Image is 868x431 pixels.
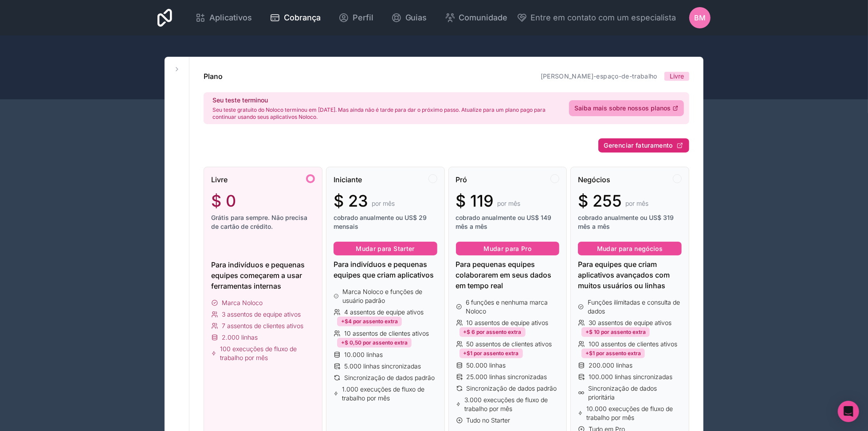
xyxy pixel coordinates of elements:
font: Plano [204,72,223,81]
font: Entre em contato com um especialista [531,13,676,22]
font: Funções ilimitadas e consulta de dados [588,298,680,315]
font: Cobrança [284,13,321,22]
font: Gerenciar faturamento [604,141,673,149]
a: Saiba mais sobre nossos planos [569,100,684,116]
font: $ 255 [578,191,622,211]
font: cobrado anualmente ou US$ 319 mês a mês [578,214,674,230]
font: Marca Noloco [222,299,263,306]
font: Mudar para negócios [597,245,663,252]
font: Tudo no Starter [467,416,511,424]
font: Perfil [353,13,373,22]
button: Mudar para negócios [578,242,682,256]
font: 5.000 linhas sincronizadas [344,362,421,370]
font: cobrado anualmente ou US$ 29 mensais [334,214,427,230]
a: Guias [384,8,434,27]
button: Gerenciar faturamento [598,138,689,153]
font: 100 assentos de clientes ativos [589,340,677,348]
font: Mudar para Starter [356,245,414,252]
font: 7 assentos de clientes ativos [222,322,303,329]
font: Grátis para sempre. Não precisa de cartão de crédito. [211,214,307,230]
a: [PERSON_NAME]-espaço-de-trabalho [541,72,657,80]
font: 30 assentos de equipe ativos [589,319,672,326]
font: cobrado anualmente ou US$ 149 mês a mês [456,214,552,230]
font: 50.000 linhas [467,361,506,369]
font: Para pequenas equipes colaborarem em seus dados em tempo real [456,260,552,290]
font: Mudar para Pro [483,245,531,252]
font: Aplicativos [209,13,252,22]
div: Abra o Intercom Messenger [838,401,859,422]
font: +$4 por assento extra [341,318,398,325]
a: Cobrança [263,8,328,27]
font: 10 assentos de equipe ativos [467,319,549,326]
font: Sincronização de dados padrão [467,384,557,392]
font: $ 23 [334,191,368,211]
font: 100.000 linhas sincronizadas [589,373,672,380]
font: 100 execuções de fluxo de trabalho por mês [220,345,297,361]
font: 50 assentos de clientes ativos [467,340,552,348]
font: 3 assentos de equipe ativos [222,310,301,318]
font: Livre [211,175,228,184]
font: Comunidade [459,13,508,22]
font: Para indivíduos e pequenas equipes que criam aplicativos [334,260,434,279]
font: Para indivíduos e pequenas equipes começarem a usar ferramentas internas [211,260,305,290]
font: Seu teste terminou [212,96,268,104]
font: 25.000 linhas sincronizadas [467,373,547,380]
font: Negócios [578,175,610,184]
font: 3.000 execuções de fluxo de trabalho por mês [464,396,548,412]
font: Guias [405,13,427,22]
font: 2.000 linhas [222,333,258,341]
font: 200.000 linhas [589,361,632,369]
font: $ 119 [456,191,494,211]
font: Iniciante [334,175,362,184]
font: +$ 6 por assento extra [463,329,522,335]
font: Sincronização de dados prioritária [589,384,657,401]
font: por mês [498,200,521,207]
font: Livre [670,72,684,80]
font: por mês [372,200,395,207]
font: Pró [456,175,467,184]
font: +$ 10 por assento extra [585,329,646,335]
button: Mudar para Pro [456,242,560,256]
font: $ 0 [211,191,236,211]
font: Seu teste gratuito do Noloco terminou em [DATE]. Mas ainda não é tarde para dar o próximo passo. ... [212,106,546,120]
button: Entre em contato com um especialista [517,12,676,24]
font: Sincronização de dados padrão [344,374,435,381]
font: 10.000 execuções de fluxo de trabalho por mês [586,405,673,421]
font: Saiba mais sobre nossos planos [574,104,671,112]
font: +$ 0,50 por assento extra [341,339,408,346]
a: Comunidade [438,8,515,27]
font: 6 funções e nenhuma marca Noloco [466,298,548,315]
font: Marca Noloco e funções de usuário padrão [342,288,422,304]
button: Mudar para Starter [334,242,437,256]
font: BM [694,13,706,22]
font: por mês [625,200,648,207]
font: +$1 por assento extra [463,350,519,357]
font: 10.000 linhas [344,351,383,358]
font: 1.000 execuções de fluxo de trabalho por mês [342,385,424,402]
font: 4 assentos de equipe ativos [344,308,424,316]
font: +$1 por assento extra [585,350,641,357]
font: 10 assentos de clientes ativos [344,329,429,337]
a: Perfil [331,8,381,27]
a: Aplicativos [188,8,259,27]
font: Para equipes que criam aplicativos avançados com muitos usuários ou linhas [578,260,670,290]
